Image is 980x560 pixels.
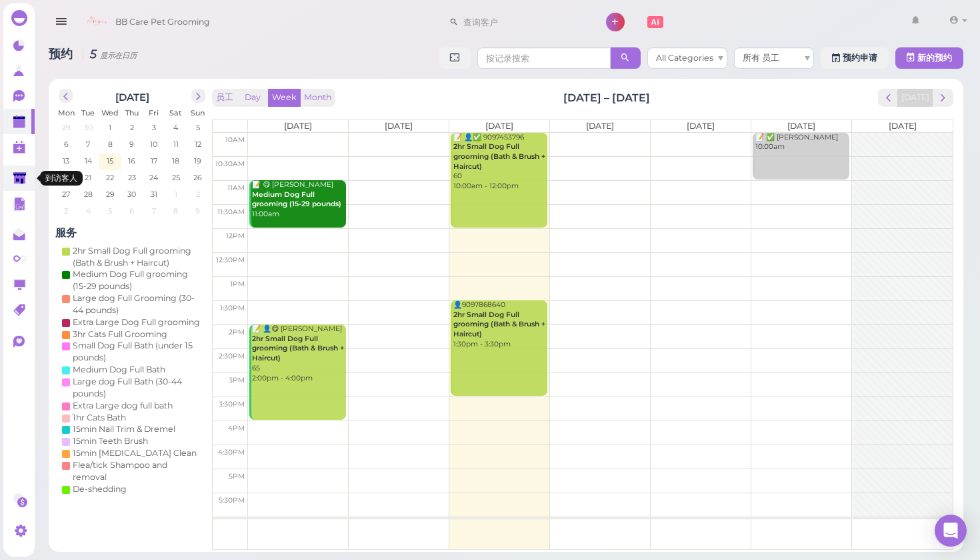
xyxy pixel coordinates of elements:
span: 5:30pm [219,496,245,505]
span: 3 [63,205,69,217]
span: 6 [128,205,135,217]
i: 5 [83,47,137,61]
div: Large dog Full Bath (30-44 pounds) [73,376,202,400]
span: 22 [105,172,115,184]
div: 📝 😋 [PERSON_NAME] 11:00am [251,180,345,220]
span: [DATE] [385,121,413,131]
span: 26 [192,172,203,184]
span: 8 [107,138,114,150]
span: 12 [193,138,203,150]
div: 到访客人 [40,171,83,186]
div: De-shedding [73,483,127,495]
span: 2 [195,188,201,200]
span: Mon [58,108,75,117]
span: 30 [83,121,94,133]
h2: [DATE] – [DATE] [563,90,650,105]
span: 16 [127,155,137,167]
span: 29 [105,188,116,200]
span: 8 [172,205,179,217]
span: 11 [172,138,180,150]
span: 10:30am [215,160,245,168]
div: 15min Teeth Brush [73,435,148,447]
span: 17 [149,155,159,167]
button: prev [878,89,899,107]
div: Open Intercom Messenger [935,515,967,547]
div: Small Dog Full Bath (under 15 pounds) [73,340,202,364]
span: 21 [83,172,93,184]
span: 9 [128,138,135,150]
button: next [933,89,953,107]
span: 31 [149,188,159,200]
div: 15min Nail Trim & Dremel [73,423,175,435]
b: 2hr Small Dog Full grooming (Bath & Brush + Haircut) [453,310,545,338]
div: Extra Large Dog Full grooming [73,316,200,328]
span: 预约 [49,47,76,61]
span: [DATE] [586,121,614,131]
span: Fri [149,108,159,117]
h4: 服务 [55,226,209,239]
span: 2 [129,121,135,133]
span: 25 [171,172,181,184]
span: 5 [107,205,113,217]
span: [DATE] [889,121,917,131]
span: 28 [83,188,94,200]
span: 23 [127,172,137,184]
button: [DATE] [897,89,933,107]
span: 19 [193,155,203,167]
span: 4pm [228,424,245,433]
span: 4 [172,121,179,133]
span: 29 [61,121,72,133]
span: BB Care Pet Grooming [115,3,210,41]
button: 员工 [212,89,237,107]
span: 11:30am [217,208,245,216]
span: 所有 员工 [743,53,779,63]
span: [DATE] [485,121,513,131]
div: Large dog Full Grooming (30-44 pounds) [73,292,202,316]
span: 18 [171,155,181,167]
span: 30 [126,188,137,200]
span: Sat [169,108,182,117]
div: 2hr Small Dog Full grooming (Bath & Brush + Haircut) [73,245,202,269]
span: 5pm [229,472,245,481]
div: Medium Dog Full Bath [73,364,165,376]
span: 15 [105,155,115,167]
div: 1hr Cats Bath [73,412,126,424]
span: 12:30pm [216,256,245,264]
span: 3pm [229,376,245,384]
span: Wed [101,108,119,117]
span: 14 [83,155,93,167]
button: 新的预约 [895,47,963,69]
span: 1 [173,188,179,200]
span: 10 [149,138,159,150]
div: 👤9097868640 1:30pm - 3:30pm [453,300,547,349]
button: Week [268,89,301,107]
span: 10am [225,135,245,144]
span: 7 [85,138,91,150]
div: 3hr Cats Full Grooming [73,328,167,340]
input: 按记录搜索 [477,47,611,69]
div: 📝 👤✅ 9097453796 60 10:00am - 12:00pm [453,133,547,192]
span: 1:30pm [220,304,245,312]
span: Sun [191,108,205,117]
span: 2:30pm [219,352,245,360]
a: 预约申请 [821,47,889,69]
span: 11am [227,184,245,192]
div: 📝 👤😋 [PERSON_NAME] 65 2:00pm - 4:00pm [251,324,345,383]
h2: [DATE] [115,89,149,103]
span: [DATE] [687,121,715,131]
b: 2hr Small Dog Full grooming (Bath & Brush + Haircut) [252,334,344,362]
span: Tue [81,108,95,117]
span: 4 [85,205,92,217]
b: 2hr Small Dog Full grooming (Bath & Brush + Haircut) [453,142,545,170]
span: 1pm [230,280,245,288]
small: 显示在日历 [100,51,137,60]
div: Medium Dog Full grooming (15-29 pounds) [73,268,202,292]
span: 新的预约 [917,53,952,63]
span: 6 [63,138,70,150]
div: 📝 ✅ [PERSON_NAME] 10:00am [755,133,849,152]
div: Flea/tick Shampoo and removal [73,459,202,483]
span: All Categories [656,53,713,63]
span: 3:30pm [219,400,245,408]
div: Extra Large dog full bath [73,400,173,412]
span: 5 [195,121,201,133]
